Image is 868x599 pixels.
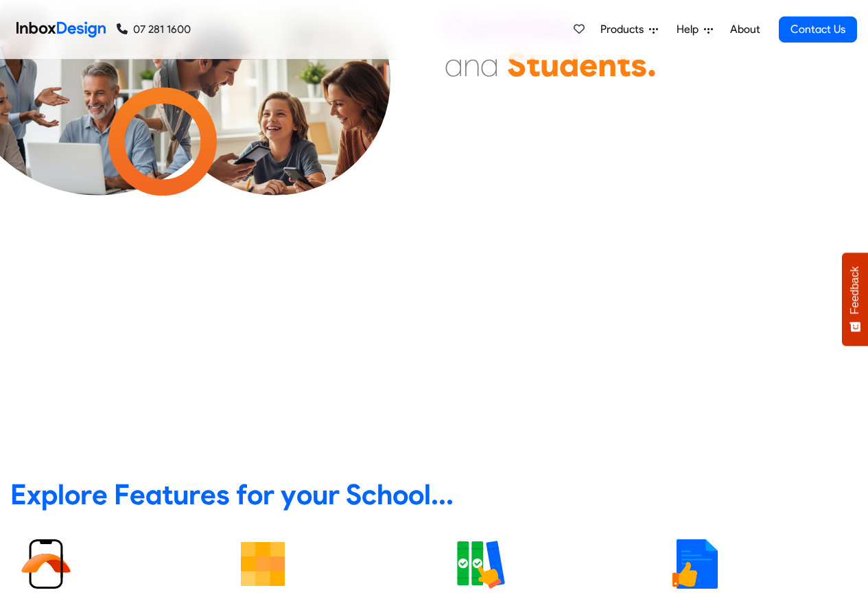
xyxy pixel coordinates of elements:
[647,44,657,85] div: .
[779,16,857,43] a: Contact Us
[480,44,499,85] div: d
[507,44,526,85] div: S
[671,16,718,43] a: Help
[10,477,858,512] heading: Explore Features for your School...
[445,44,463,85] div: a
[672,539,722,589] img: 2022_01_13_icon_thumbsup.svg
[579,44,598,85] div: e
[21,539,71,589] img: 2022_01_13_icon_sb_app.svg
[677,21,704,38] span: Help
[726,16,764,43] a: About
[631,44,647,85] div: s
[849,266,861,314] span: Feedback
[238,539,288,589] img: 2022_01_13_icon_grid.svg
[598,44,617,85] div: n
[463,44,480,85] div: n
[526,44,540,85] div: t
[600,21,649,38] span: Products
[595,16,664,43] a: Products
[456,539,505,589] img: 2022_01_13_icon_course_selection.svg
[617,44,631,85] div: t
[842,252,868,346] button: Feedback - Show survey
[117,21,191,38] a: 07 281 1600
[540,44,559,85] div: u
[559,44,579,85] div: d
